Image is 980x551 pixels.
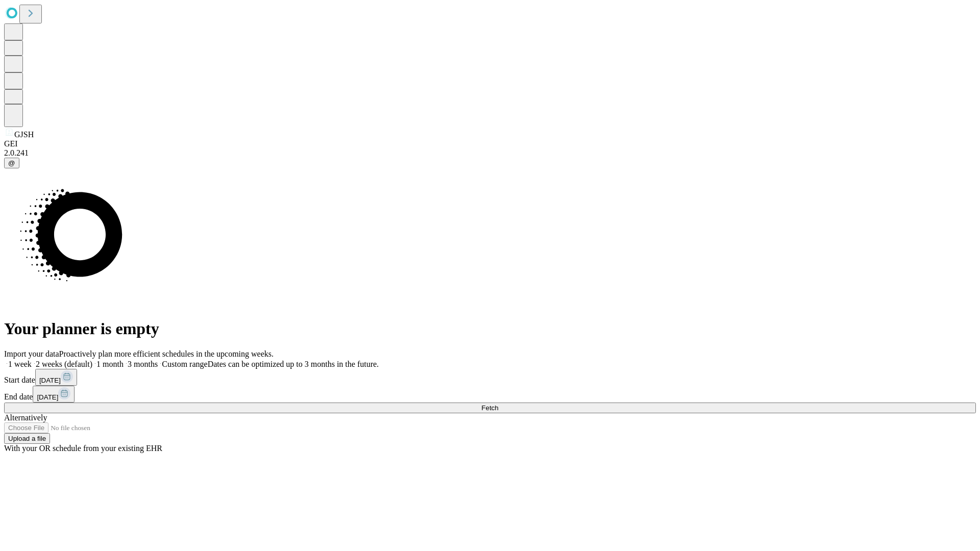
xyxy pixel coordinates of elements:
div: 2.0.241 [4,148,976,158]
span: 1 week [8,360,32,368]
span: [DATE] [39,377,61,384]
span: 3 months [128,360,158,368]
span: Custom range [162,360,207,368]
span: Import your data [4,349,59,358]
button: [DATE] [33,386,75,403]
h1: Your planner is empty [4,319,976,338]
button: Fetch [4,403,976,413]
span: @ [8,159,15,167]
span: 1 month [96,360,124,368]
span: [DATE] [37,393,58,401]
span: With your OR schedule from your existing EHR [4,444,162,453]
div: End date [4,386,976,403]
button: @ [4,158,19,168]
div: GEI [4,139,976,148]
span: Proactively plan more efficient schedules in the upcoming weeks. [59,349,274,358]
span: Fetch [481,404,498,412]
span: 2 weeks (default) [36,360,92,368]
span: Alternatively [4,413,47,422]
span: GJSH [14,130,34,139]
span: Dates can be optimized up to 3 months in the future. [208,360,379,368]
button: [DATE] [35,369,77,386]
div: Start date [4,369,976,386]
button: Upload a file [4,433,50,444]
